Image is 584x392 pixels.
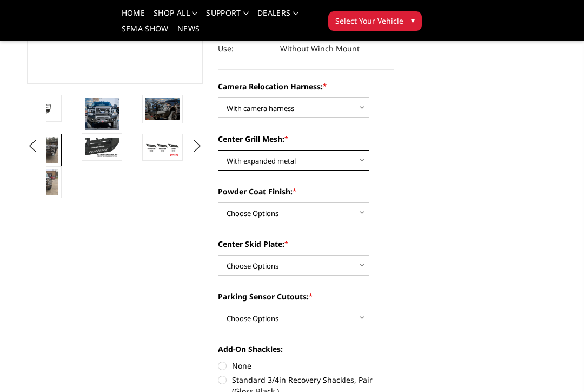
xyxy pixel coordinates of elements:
label: Camera Relocation Harness: [218,81,394,92]
a: SEMA Show [122,25,169,41]
label: Add-On Shackles: [218,343,394,355]
a: shop all [154,9,197,25]
a: Support [206,9,249,25]
label: Center Grill Mesh: [218,133,394,145]
span: Select Your Vehicle [335,15,403,27]
img: 2017-2022 Ford F250-350 - T2 Series - Extreme Front Bumper (receiver or winch) [145,98,180,120]
span: ▾ [411,15,415,26]
img: Accepts Adaptive Cruise Control -- bumper is NOT compatible with light bar [85,138,119,157]
label: Center Skid Plate: [218,238,394,250]
img: 2017-2022 Ford F250-350 - T2 Series - Extreme Front Bumper (receiver or winch) [85,98,119,130]
label: None [218,360,394,371]
button: Select Your Vehicle [328,11,422,31]
label: Powder Coat Finish: [218,186,394,197]
label: Parking Sensor Cutouts: [218,291,394,302]
button: Previous [24,138,41,154]
button: Next [189,138,205,154]
a: Dealers [257,9,298,25]
a: Home [122,9,145,25]
a: News [177,25,200,41]
dd: Without Winch Mount [280,39,360,58]
img: 2017-2022 Ford F250-350 - T2 Series - Extreme Front Bumper (receiver or winch) [145,138,180,157]
dt: Use: [218,39,272,58]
